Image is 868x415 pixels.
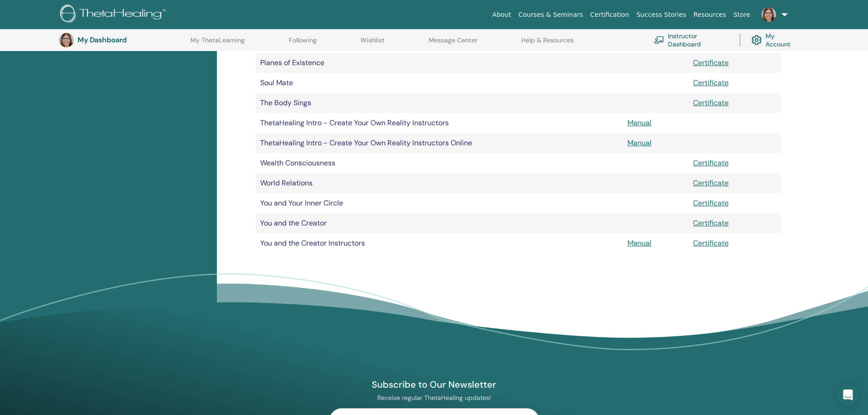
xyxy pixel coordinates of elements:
[256,153,623,173] td: Wealth Consciousness
[837,384,859,406] div: Open Intercom Messenger
[693,58,729,67] a: Certificate
[627,118,652,128] a: Manual
[256,133,623,153] td: ThetaHealing Intro - Create Your Own Reality Instructors Online
[693,238,729,248] a: Certificate
[693,78,729,87] a: Certificate
[693,178,729,188] a: Certificate
[256,193,623,213] td: You and Your Inner Circle
[256,113,623,133] td: ThetaHealing Intro - Create Your Own Reality Instructors
[488,6,514,23] a: About
[693,158,729,168] a: Certificate
[429,36,478,51] a: Message Center
[730,6,754,23] a: Store
[256,93,623,113] td: The Body Sings
[627,138,652,148] a: Manual
[751,30,800,50] a: My Account
[751,33,762,48] img: cog.svg
[690,6,730,23] a: Resources
[586,6,632,23] a: Certification
[360,36,385,51] a: Wishlist
[256,213,623,233] td: You and the Creator
[633,6,690,23] a: Success Stories
[256,233,623,253] td: You and the Creator Instructors
[59,33,74,47] img: default.jpg
[693,98,729,108] a: Certificate
[289,36,317,51] a: Following
[256,173,623,193] td: World Relations
[521,36,574,51] a: Help & Resources
[627,238,652,248] a: Manual
[515,6,587,23] a: Courses & Seminars
[693,198,729,208] a: Certificate
[77,36,169,44] h3: My Dashboard
[654,30,729,50] a: Instructor Dashboard
[60,5,169,25] img: logo.png
[190,36,245,51] a: My ThetaLearning
[256,73,623,93] td: Soul Mate
[329,379,539,390] h4: Subscribe to Our Newsletter
[761,7,776,22] img: default.jpg
[654,36,664,44] img: chalkboard-teacher.svg
[256,53,623,73] td: Planes of Existence
[329,394,539,402] p: Receive regular ThetaHealing updates!
[693,218,729,228] a: Certificate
